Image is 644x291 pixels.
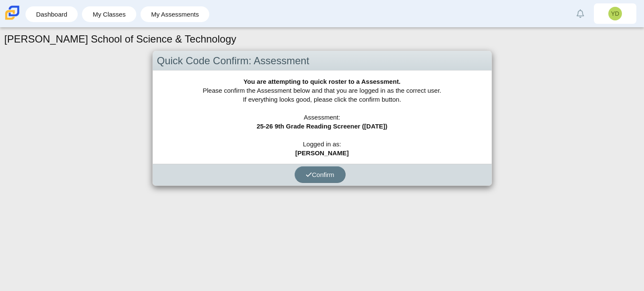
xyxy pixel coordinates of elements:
button: Confirm [295,166,346,183]
div: Please confirm the Assessment below and that you are logged in as the correct user. If everything... [153,71,492,164]
img: Carmen School of Science & Technology [3,4,21,22]
span: YD [611,11,619,17]
b: You are attempting to quick roster to a Assessment. [243,78,400,85]
a: Alerts [571,4,590,23]
a: Carmen School of Science & Technology [3,16,21,23]
a: Dashboard [30,6,73,22]
a: My Assessments [145,6,205,22]
div: Quick Code Confirm: Assessment [153,51,492,71]
h1: [PERSON_NAME] School of Science & Technology [4,32,236,46]
a: My Classes [86,6,132,22]
b: [PERSON_NAME] [295,149,349,157]
a: YD [594,3,636,24]
span: Confirm [306,171,335,178]
b: 25-26 9th Grade Reading Screener ([DATE]) [256,123,387,130]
